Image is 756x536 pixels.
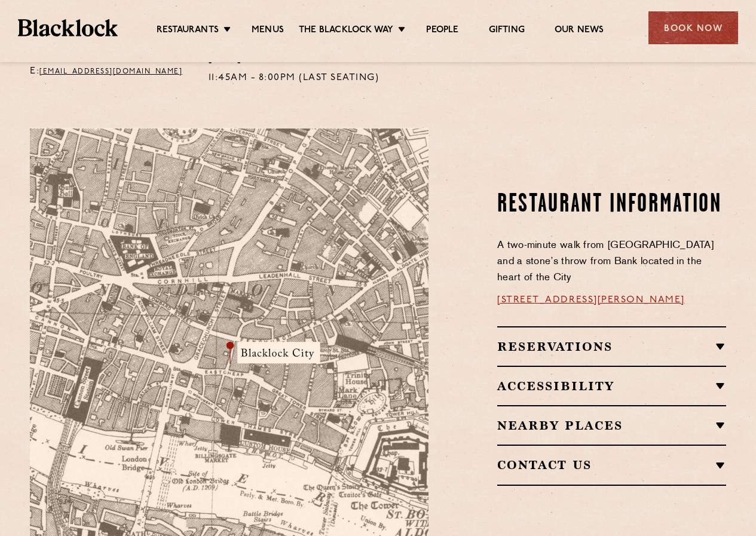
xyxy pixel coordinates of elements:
h2: Accessibility [497,379,726,393]
h2: Reservations [497,339,726,354]
a: Gifting [489,24,525,38]
p: 11:45am - 8:00pm (Last Seating) [209,71,379,86]
h2: Contact Us [497,458,726,472]
h2: Restaurant Information [497,190,726,220]
p: E: [30,64,191,79]
p: A two-minute walk from [GEOGRAPHIC_DATA] and a stone’s throw from Bank located in the heart of th... [497,238,726,286]
a: [EMAIL_ADDRESS][DOMAIN_NAME] [39,68,182,75]
a: Our News [555,24,604,38]
a: [STREET_ADDRESS][PERSON_NAME] [497,295,685,305]
img: BL_Textured_Logo-footer-cropped.svg [18,19,118,36]
a: Restaurants [157,24,219,38]
h2: Nearby Places [497,418,726,433]
a: People [426,24,458,38]
a: Menus [252,24,284,38]
a: The Blacklock Way [299,24,393,38]
div: Book Now [648,11,738,44]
